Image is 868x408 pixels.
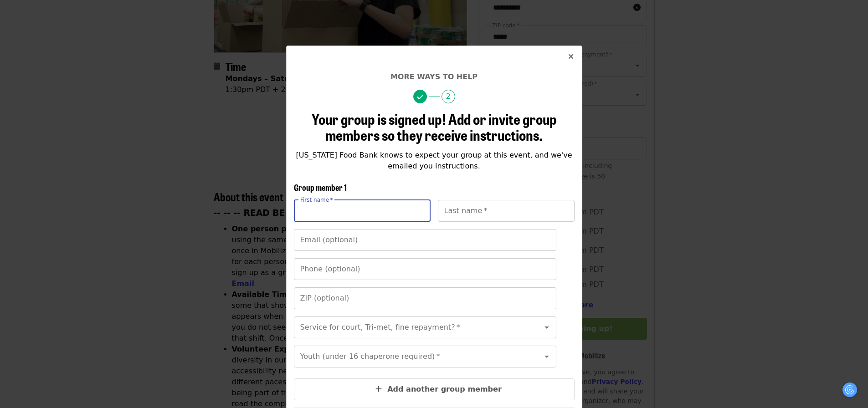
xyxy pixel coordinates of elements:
input: Last name [438,200,575,222]
span: Group member 1 [294,181,347,193]
span: Add another group member [387,385,502,393]
input: First name [294,200,431,222]
span: More ways to help [390,72,478,81]
i: check icon [417,93,423,102]
button: Add another group member [294,378,575,400]
span: 2 [442,90,455,103]
button: Close [560,46,582,68]
button: Open [540,321,553,334]
label: First name [300,197,333,203]
input: Phone (optional) [294,258,556,280]
span: [US_STATE] Food Bank knows to expect your group at this event, and we've emailed you instructions. [296,151,572,170]
input: ZIP (optional) [294,287,556,309]
button: Open [540,350,553,363]
i: times icon [568,52,574,61]
i: plus icon [375,385,382,393]
input: Email (optional) [294,229,556,251]
span: Your group is signed up! Add or invite group members so they receive instructions. [312,108,557,145]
